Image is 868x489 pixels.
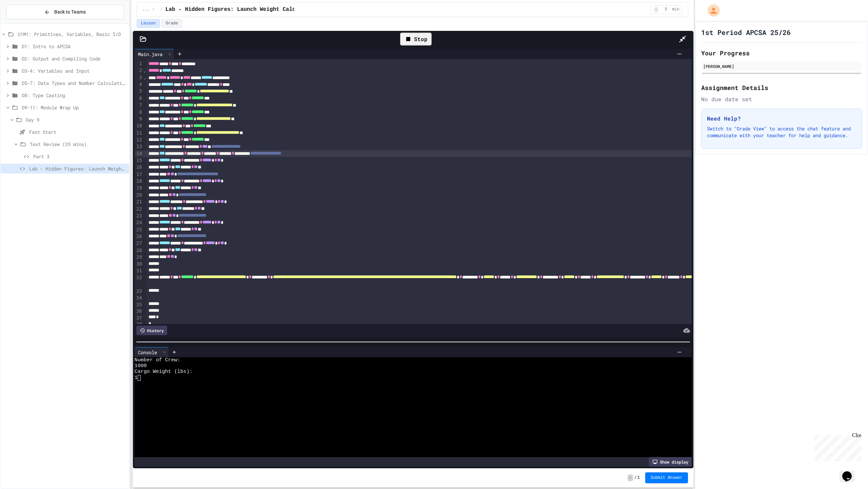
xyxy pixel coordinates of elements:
div: 9 [135,116,143,123]
span: 1 [637,475,640,481]
div: Console [135,347,169,357]
span: Day 9 [26,116,126,123]
div: 5 [135,88,143,95]
div: 19 [135,185,143,192]
span: U1M1: Primitives, Variables, Basic I/O [18,31,126,38]
iframe: chat widget [812,432,861,461]
span: Lab - Hidden Figures: Launch Weight Calculator [165,5,315,14]
div: 26 [135,233,143,240]
span: / [634,475,637,481]
div: 7 [135,102,143,109]
div: [PERSON_NAME] [703,63,860,69]
h2: Your Progress [701,48,862,58]
div: 31 [135,268,143,274]
div: 18 [135,178,143,185]
div: 3 [135,74,143,81]
div: Chat with us now!Close [3,3,47,43]
span: Back to Teams [54,8,86,16]
div: Main.java [135,51,166,58]
div: 24 [135,219,143,226]
span: 5 [660,7,671,12]
span: Fold line [143,75,146,80]
span: ... [142,7,150,12]
span: D1: Intro to APCSA [22,43,126,50]
div: 37 [135,315,143,322]
div: 11 [135,130,143,137]
div: 21 [135,199,143,205]
span: D8: Type Casting [22,92,126,99]
span: / [152,7,155,12]
div: 15 [135,157,143,164]
span: Submit Answer [651,475,683,481]
div: 1 [135,60,143,67]
button: Lesson [137,19,160,28]
div: Stop [400,33,432,46]
div: Console [135,349,160,356]
h1: 1st Period APCSA 25/26 [701,28,791,37]
div: 34 [135,295,143,302]
div: 30 [135,261,143,268]
span: 1000 [135,363,147,369]
span: min [672,7,679,12]
button: Back to Teams [6,5,124,19]
div: 17 [135,171,143,178]
div: 14 [135,150,143,157]
button: Grade [161,19,182,28]
div: Show display [649,457,692,467]
div: 12 [135,137,143,143]
div: 4 [135,81,143,88]
span: - [628,474,633,481]
span: Lab - Hidden Figures: Launch Weight Calculator [29,165,126,172]
span: Part 3 [33,153,126,160]
span: Cargo Weight (lbs): [135,369,193,375]
h3: Need Help? [707,114,856,123]
div: 33 [135,288,143,295]
h2: Assignment Details [701,83,862,92]
span: Test Review (35 mins) [30,141,126,148]
div: No due date set [701,95,862,103]
div: 13 [135,143,143,150]
span: 1 [135,375,138,381]
span: Fold line [143,68,146,73]
span: D2: Output and Compiling Code [22,55,126,62]
div: 23 [135,213,143,219]
div: 32 [135,274,143,288]
div: 10 [135,123,143,129]
div: Main.java [135,49,174,59]
div: 6 [135,95,143,102]
div: 38 [135,321,143,328]
span: D3-4: Variables and Input [22,67,126,74]
p: Switch to "Grade View" to access the chat feature and communicate with your teacher for help and ... [707,125,856,139]
span: / [160,7,163,12]
div: 2 [135,67,143,74]
div: 22 [135,206,143,213]
button: Submit Answer [645,472,688,483]
div: 16 [135,164,143,171]
span: D9-11: Module Wrap Up [22,104,126,111]
span: Fast Start [29,128,126,135]
span: D5-7: Data Types and Number Calculations [22,79,126,87]
div: 27 [135,240,143,247]
div: 25 [135,227,143,233]
div: 8 [135,109,143,116]
div: 28 [135,247,143,254]
div: My Account [701,3,722,18]
div: 20 [135,192,143,199]
div: History [136,326,167,335]
span: Number of Crew: [135,357,180,363]
div: 29 [135,254,143,261]
div: 35 [135,302,143,308]
iframe: chat widget [840,462,861,482]
div: 36 [135,308,143,315]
